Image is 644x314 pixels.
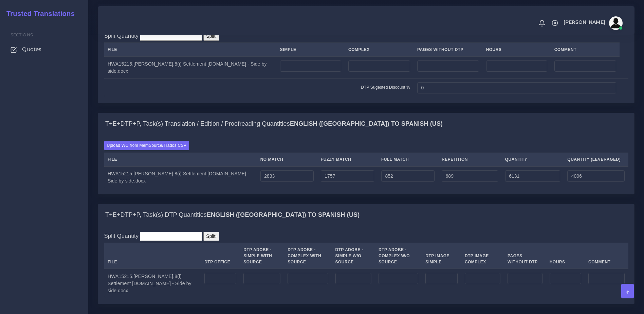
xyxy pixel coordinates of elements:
th: DTP Adobe - Complex With Source [284,243,332,269]
a: Trusted Translations [2,8,75,19]
label: Upload WC from MemSource/Trados CSV [104,141,189,150]
a: [PERSON_NAME]avatar [560,16,625,30]
div: T+E+DTP+P, Task(s) Translation / Edition / Proofreading QuantitiesEnglish ([GEOGRAPHIC_DATA]) TO ... [98,135,634,194]
th: DTP Adobe - Simple W/O Source [332,243,375,269]
th: DTP Image Simple [422,243,461,269]
th: DTP Adobe - Complex W/O Source [375,243,422,269]
th: Comment [551,43,620,57]
th: Quantity [501,153,564,167]
h2: Trusted Translations [2,10,75,18]
th: File [104,153,257,167]
label: DTP Sugested Discount % [361,84,410,90]
div: DTP Recreation, Task(s) DTP Recreation QuantitiesEnglish ([GEOGRAPHIC_DATA]) TO Spanish (US) [98,25,634,103]
span: Sections [11,32,33,37]
input: Split! [203,32,219,41]
td: HWA15215.[PERSON_NAME].8(i) Settlement [DOMAIN_NAME] - Side by side.docx [104,269,201,298]
th: Pages Without DTP [414,43,483,57]
a: Quotes [5,42,83,56]
th: Hours [546,243,585,269]
span: [PERSON_NAME] [564,20,605,24]
th: DTP Adobe - Simple With Source [240,243,284,269]
img: avatar [609,16,623,30]
b: English ([GEOGRAPHIC_DATA]) TO Spanish (US) [290,120,443,127]
th: File [104,243,201,269]
span: Quotes [22,46,41,53]
th: No Match [257,153,317,167]
th: Fuzzy Match [317,153,378,167]
th: Quantity (Leveraged) [564,153,628,167]
th: DTP Image Complex [461,243,504,269]
div: T+E+DTP+P, Task(s) DTP QuantitiesEnglish ([GEOGRAPHIC_DATA]) TO Spanish (US) [98,204,634,226]
th: Pages Without DTP [504,243,546,269]
input: Split! [203,232,219,241]
th: Repetition [438,153,502,167]
div: T+E+DTP+P, Task(s) DTP QuantitiesEnglish ([GEOGRAPHIC_DATA]) TO Spanish (US) [98,226,634,304]
div: T+E+DTP+P, Task(s) Translation / Edition / Proofreading QuantitiesEnglish ([GEOGRAPHIC_DATA]) TO ... [98,113,634,135]
label: Split Quantity [104,32,139,40]
th: Full Match [378,153,438,167]
th: Simple [276,43,345,57]
th: Hours [482,43,551,57]
td: HWA15215.[PERSON_NAME].8(i) Settlement [DOMAIN_NAME] - Side by side.docx [104,56,277,78]
th: Complex [345,43,414,57]
th: File [104,43,277,57]
td: HWA15215.[PERSON_NAME].8(i) Settlement [DOMAIN_NAME] - Side by side.docx [104,167,257,188]
h4: T+E+DTP+P, Task(s) Translation / Edition / Proofreading Quantities [105,120,443,128]
label: Split Quantity [104,232,139,240]
th: DTP Office [201,243,240,269]
b: English ([GEOGRAPHIC_DATA]) TO Spanish (US) [207,211,360,218]
th: Comment [585,243,628,269]
h4: T+E+DTP+P, Task(s) DTP Quantities [105,211,360,219]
